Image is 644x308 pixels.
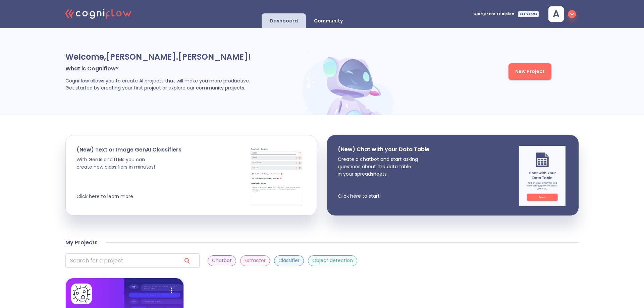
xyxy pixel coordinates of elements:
[543,4,579,24] button: a
[553,9,559,19] span: a
[518,11,539,17] div: SEE USAGE
[65,239,98,246] h4: My Projects
[314,18,343,24] p: Community
[76,156,181,200] p: With GenAI and LLMs you can create new classifiers in minutes! Click here to learn more
[250,146,304,206] img: cards stack img
[65,65,300,72] p: What is Cogniflow?
[65,253,176,268] input: search
[312,257,353,264] p: Object detection
[519,146,566,206] img: chat img
[245,257,266,264] p: Extractor
[338,146,429,153] p: (New) Chat with your Data Table
[65,52,300,62] p: Welcome, [PERSON_NAME].[PERSON_NAME] !
[65,77,300,91] p: Cogniflow allows you to create AI projects that will make you more productive. Get started by cre...
[515,67,545,76] span: New Project
[300,51,397,115] img: header robot
[338,156,429,200] p: Create a chatbot and start asking questions about the data table in your spreadsheets. Click here...
[76,146,181,153] p: (New) Text or Image GenAI Classifiers
[72,285,91,303] img: card avatar
[212,257,232,264] p: Chatbot
[270,18,298,24] p: Dashboard
[508,63,551,80] button: New Project
[474,12,515,16] span: Starter Pro Trial plan
[278,257,300,264] p: Classifier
